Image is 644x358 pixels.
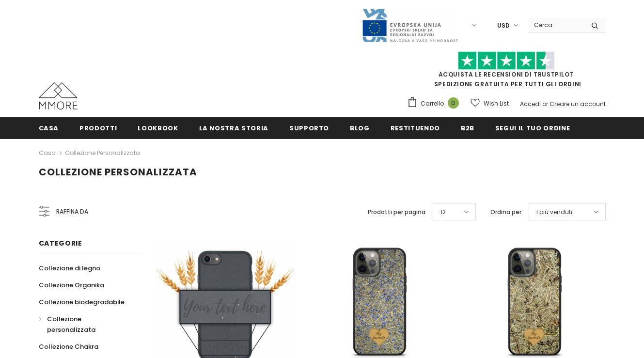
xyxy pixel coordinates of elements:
[391,124,440,133] span: Restituendo
[542,100,548,108] span: or
[495,117,570,139] a: Segui il tuo ordine
[391,117,440,139] a: Restituendo
[407,56,606,88] span: SPEDIZIONE GRATUITA PER TUTTI GLI ORDINI
[79,124,117,133] span: Prodotti
[39,147,56,159] a: Casa
[39,124,59,133] span: Casa
[520,100,541,108] a: Accedi
[495,124,570,133] span: Segui il tuo ordine
[461,117,474,139] a: B2B
[199,117,268,139] a: La nostra storia
[199,124,268,133] span: La nostra storia
[440,207,446,217] span: 12
[39,264,100,273] span: Collezione di legno
[39,280,104,290] span: Collezione Organika
[458,51,555,70] img: Fidati di Pilot Stars
[39,294,125,311] a: Collezione biodegradabile
[350,124,370,133] span: Blog
[39,311,130,338] a: Collezione personalizzata
[361,21,458,29] a: Javni Razpis
[138,124,178,133] span: Lookbook
[39,338,98,355] a: Collezione Chakra
[421,99,444,109] span: Carrello
[39,117,59,139] a: Casa
[350,117,370,139] a: Blog
[289,117,329,139] a: supporto
[497,21,510,31] span: USD
[484,99,509,109] span: Wish List
[471,95,509,112] a: Wish List
[39,342,98,351] span: Collezione Chakra
[536,207,572,217] span: I più venduti
[39,82,78,109] img: Casi MMORE
[289,124,329,133] span: supporto
[39,165,197,179] span: Collezione personalizzata
[461,124,474,133] span: B2B
[550,100,606,108] a: Creare un account
[39,277,104,294] a: Collezione Organika
[448,97,459,109] span: 0
[368,207,425,217] label: Prodotti per pagina
[138,117,178,139] a: Lookbook
[39,260,100,277] a: Collezione di legno
[361,8,458,43] img: Javni Razpis
[39,238,82,248] span: Categorie
[407,96,464,111] a: Carrello 0
[490,207,521,217] label: Ordina per
[47,314,95,334] span: Collezione personalizzata
[56,206,88,217] span: Raffina da
[65,149,140,157] a: Collezione personalizzata
[528,18,584,32] input: Search Site
[439,70,574,78] a: Acquista le recensioni di TrustPilot
[39,297,125,307] span: Collezione biodegradabile
[79,117,117,139] a: Prodotti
